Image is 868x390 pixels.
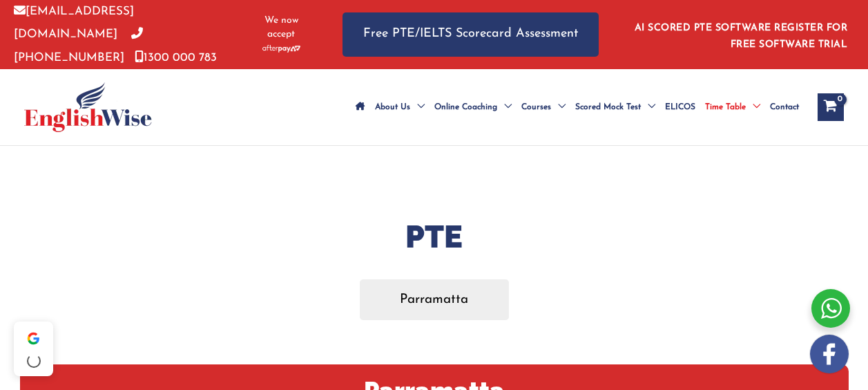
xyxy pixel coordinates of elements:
[360,279,509,320] a: Parramatta
[370,83,430,131] a: About UsMenu Toggle
[665,83,695,131] span: ELICOS
[705,83,746,131] span: Time Table
[818,93,844,121] a: View Shopping Cart, empty
[521,83,551,131] span: Courses
[410,83,425,131] span: Menu Toggle
[517,83,570,131] a: CoursesMenu Toggle
[430,83,517,131] a: Online CoachingMenu Toggle
[24,82,152,132] img: cropped-ew-logo
[255,14,308,41] span: We now accept
[700,83,765,131] a: Time TableMenu Toggle
[660,83,700,131] a: ELICOS
[351,83,804,131] nav: Site Navigation: Main Menu
[434,83,497,131] span: Online Coaching
[765,83,804,131] a: Contact
[810,335,849,373] img: white-facebook.png
[746,83,760,131] span: Menu Toggle
[497,83,512,131] span: Menu Toggle
[20,215,849,259] h1: PTE
[551,83,566,131] span: Menu Toggle
[570,83,660,131] a: Scored Mock TestMenu Toggle
[262,45,300,53] img: Afterpay-Logo
[375,83,410,131] span: About Us
[626,12,854,57] aside: Header Widget 1
[575,83,641,131] span: Scored Mock Test
[14,6,134,40] a: [EMAIL_ADDRESS][DOMAIN_NAME]
[343,12,599,56] a: Free PTE/IELTS Scorecard Assessment
[641,83,655,131] span: Menu Toggle
[770,83,799,131] span: Contact
[14,28,143,63] a: [PHONE_NUMBER]
[635,23,848,50] a: AI SCORED PTE SOFTWARE REGISTER FOR FREE SOFTWARE TRIAL
[135,52,217,64] a: 1300 000 783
